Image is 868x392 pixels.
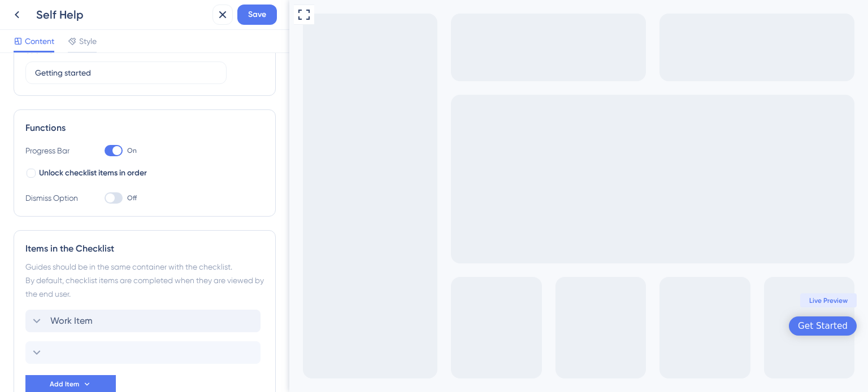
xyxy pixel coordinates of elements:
[127,193,137,202] span: Off
[79,34,97,48] span: Style
[36,7,208,23] div: Self Help
[509,320,558,332] div: Get Started
[25,34,54,48] span: Content
[25,260,264,301] div: Guides should be in the same container with the checklist. By default, checklist items are comple...
[39,166,147,180] span: Unlock checklist items in order
[500,316,567,336] div: Open Get Started checklist
[50,314,93,328] span: Work Item
[248,8,266,21] span: Save
[25,242,264,256] div: Items in the Checklist
[237,5,277,25] button: Save
[35,67,217,79] input: Header 2
[127,146,137,155] span: On
[25,121,264,135] div: Functions
[25,191,82,205] div: Dismiss Option
[520,296,558,305] span: Live Preview
[25,144,82,157] div: Progress Bar
[50,380,79,389] span: Add Item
